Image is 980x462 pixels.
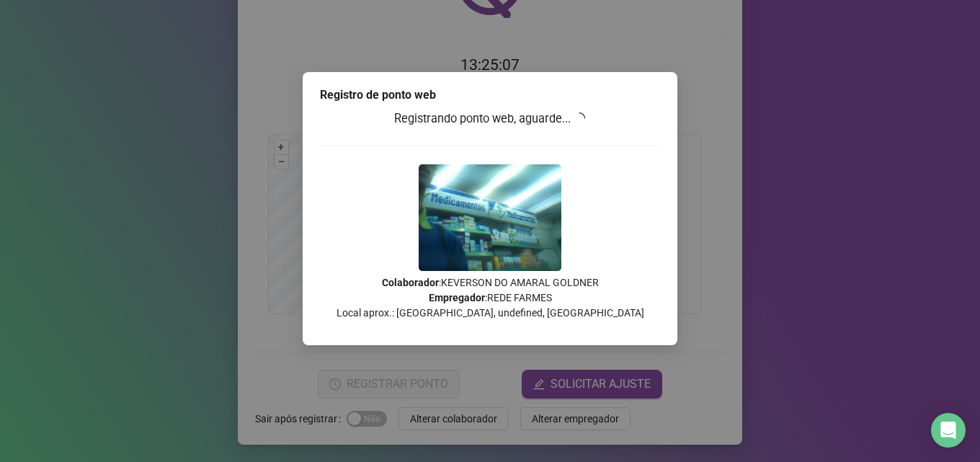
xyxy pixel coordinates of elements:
span: loading [574,112,585,124]
div: Open Intercom Messenger [931,413,966,448]
p: : KEVERSON DO AMARAL GOLDNER : REDE FARMES Local aprox.: [GEOGRAPHIC_DATA], undefined, [GEOGRAPHI... [320,275,660,321]
img: Z [419,164,561,271]
strong: Empregador [429,292,485,303]
div: Registro de ponto web [320,86,660,104]
h3: Registrando ponto web, aguarde... [320,110,660,128]
strong: Colaborador [382,277,439,288]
